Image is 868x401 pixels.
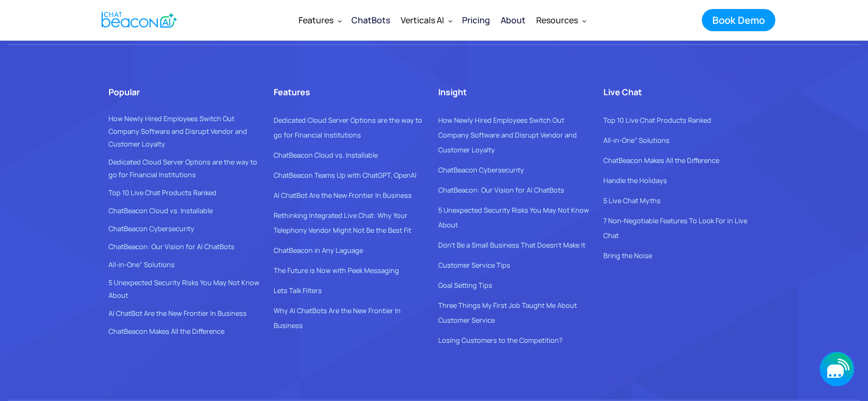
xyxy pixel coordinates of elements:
a: All-in-One” Solutions [108,258,175,271]
a: Rethinking Integrated Live Chat: Why Your Telephony Vendor Might Not Be the Best Fit [274,211,411,235]
div: Live Chat [603,84,642,101]
div: Features [299,13,333,28]
a: AI ChatBot Are the New Frontier In Business [108,307,247,320]
a: Losing Customers to the Competition? [438,335,563,345]
a: How Newly Hired Employees Switch Out Company Software and Disrupt Vendor and Customer Loyalty [438,115,577,154]
a: 5 Unexpected Security Risks You May Not Know About [108,276,265,302]
a: ChatBeacon Makes All the Difference [108,325,224,338]
a: ChatBeacon in Any Laguage [274,245,363,255]
a: Three Things My First Job Taught Me About Customer Service [438,300,577,325]
a: All-in-One” Solutions [603,135,670,145]
a: ChatBeacon Cloud vs. Installable [108,204,213,217]
div: Book Demo [712,13,765,27]
div: Resources [531,7,591,33]
a: ChatBeacon Teams Up with ChatGPT, OpenAI [274,170,417,180]
img: Dropdown [338,19,342,23]
div: Pricing [462,13,490,28]
img: Dropdown [448,19,453,23]
div: Features [274,84,310,101]
a: ChatBeacon: Our Vision for AI ChatBots [108,240,234,253]
img: Dropdown [582,19,586,23]
a: ChatBeacon Cloud vs. Installable [274,150,378,160]
a: Top 10 Live Chat Products Ranked [603,115,711,125]
div: Resources [536,13,578,28]
div: About [501,13,526,28]
a: About [495,6,531,34]
a: Lets Talk Filters [274,286,322,295]
div: Popular [108,84,140,101]
a: Book Demo [702,9,775,31]
a: Why AI ChatBots Are the New Frontier In Business [274,306,401,330]
a: Top 10 Live Chat Products Ranked [108,186,216,199]
div: Features [293,7,346,33]
a: ChatBeacon Makes All the Difference [603,156,719,165]
a: Bring the Noise [603,251,652,260]
a: How Newly Hired Employees Switch Out Company Software and Disrupt Vendor and Customer Loyalty [108,112,265,150]
a: Don’t Be a Small Business That Doesn’t Make It [438,240,585,250]
a: 5 Unexpected Security Risks You May Not Know About [438,205,589,230]
div: ChatBots [351,13,390,28]
a: Customer Service Tips [438,260,510,270]
a: Handle the Holidays [603,176,667,185]
div: Verticals AI [401,13,444,28]
div: Verticals AI [395,7,457,33]
a: Dedicated Cloud Server Options are the way to go for Financial Institutions [108,156,265,181]
a: home [93,7,183,33]
a: AI ChatBot Are the New Frontier In Business [274,190,412,200]
a: Dedicated Cloud Server Options are the way to go for Financial Institutions [274,115,422,140]
a: Goal Setting Tips [438,280,492,290]
a: ChatBeacon Cybersecurity [108,222,194,235]
a: The Future is Now with Peek Messaging [274,266,399,275]
a: 7 Non-Negotiable Features To Look For in Live Chat [603,216,747,240]
a: ChatBeacon: Our Vision for AI ChatBots [438,185,564,195]
a: ChatBots [346,6,395,34]
div: Insight [438,84,467,101]
a: Pricing [457,6,495,34]
a: 5 Live Chat Myths [603,196,661,205]
a: ChatBeacon Cybersecurity [438,165,524,175]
